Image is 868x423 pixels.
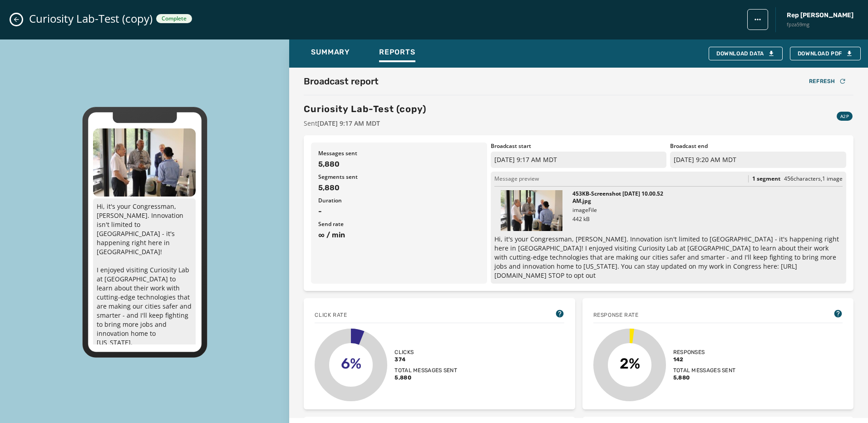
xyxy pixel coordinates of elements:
button: Summary [304,43,357,64]
span: Click rate [315,311,347,319]
span: Responses [673,349,736,356]
button: Download PDF [790,47,861,60]
span: Sent [304,119,426,128]
span: Segments sent [318,173,480,181]
button: Reports [372,43,423,64]
span: 5,880 [318,182,480,193]
span: Send rate [318,221,480,228]
p: [DATE] 9:17 AM MDT [491,152,667,168]
span: - [318,206,480,217]
span: 5,880 [318,159,480,170]
span: Total messages sent [673,367,736,374]
span: 5,880 [395,374,457,381]
span: 5,880 [673,374,736,381]
span: Duration [318,197,480,204]
span: 142 [673,356,736,363]
text: 2% [619,355,640,372]
span: Broadcast end [670,143,846,150]
p: 453KB-Screenshot [DATE] 10.00.52 AM.jpg [572,190,668,205]
span: Rep [PERSON_NAME] [787,11,853,20]
div: Refresh [809,78,846,85]
p: 442 kB [572,216,668,223]
text: 6% [341,355,361,372]
span: [DATE] 9:17 AM MDT [317,119,380,128]
button: broadcast action menu [747,9,768,30]
span: Broadcast start [491,143,667,150]
button: Refresh [802,75,853,88]
p: Hi, it's your Congressman, [PERSON_NAME]. Innovation isn't limited to [GEOGRAPHIC_DATA] - it's ha... [93,198,196,396]
img: 2025-09-09_140209_3694_phpq9Sn1r-300x199-7845.jpg [93,128,196,197]
span: , 1 image [821,175,843,182]
button: Download Data [709,47,783,60]
p: [DATE] 9:20 AM MDT [670,152,846,168]
span: image File [572,207,597,214]
h2: Broadcast report [304,75,379,88]
span: Messages sent [318,150,480,157]
span: fpza59mg [787,21,853,29]
div: A2P [837,112,853,121]
span: Complete [162,15,187,22]
span: Reports [379,48,415,57]
span: ∞ / min [318,230,480,241]
span: Total messages sent [395,367,457,374]
h3: Curiosity Lab-Test (copy) [304,103,426,115]
span: 1 segment [752,175,780,182]
span: Message preview [494,175,539,182]
div: Download Data [716,50,775,57]
span: 374 [395,356,457,363]
span: 456 characters [784,175,821,182]
span: Response rate [593,311,639,319]
span: Clicks [395,349,457,356]
span: Summary [311,48,350,57]
p: Hi, it's your Congressman, [PERSON_NAME]. Innovation isn't limited to [GEOGRAPHIC_DATA] - it's ha... [494,235,843,280]
span: Download PDF [798,50,853,57]
img: Thumbnail [501,190,562,231]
